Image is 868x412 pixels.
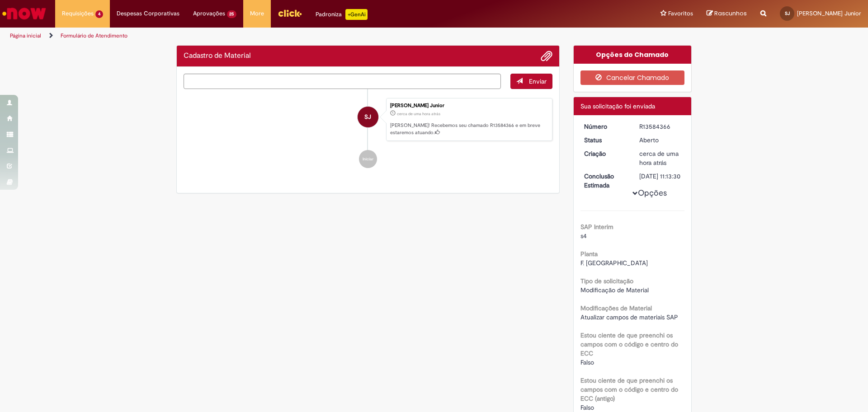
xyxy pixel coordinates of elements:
[639,136,681,145] div: Aberto
[510,74,552,89] button: Enviar
[250,9,264,18] span: More
[184,98,552,141] li: Sergio Fahd Junior
[529,77,547,85] span: Enviar
[580,102,655,110] span: Sua solicitação foi enviada
[580,376,678,403] b: Estou ciente de que preenchi os campos com o código e centro do ECC (antigo)
[7,28,572,44] ul: Trilhas de página
[1,5,47,23] img: ServiceNow
[580,358,594,366] span: Falso
[580,286,649,294] span: Modificação de Material
[95,10,103,18] span: 4
[785,10,790,16] span: SJ
[227,10,237,18] span: 25
[639,150,679,167] time: 01/10/2025 09:13:22
[707,9,747,18] a: Rascunhos
[390,103,547,108] div: [PERSON_NAME] Junior
[577,122,633,131] dt: Número
[390,122,547,136] p: [PERSON_NAME]! Recebemos seu chamado R13584366 e em breve estaremos atuando.
[639,150,679,167] span: cerca de uma hora atrás
[580,250,598,258] b: Planta
[714,9,747,18] span: Rascunhos
[577,136,633,145] dt: Status
[580,331,678,357] b: Estou ciente de que preenchi os campos com o código e centro do ECC
[580,403,594,412] span: Falso
[580,313,678,321] span: Atualizar campos de materiais SAP
[580,259,648,267] span: F. [GEOGRAPHIC_DATA]
[10,32,41,39] a: Página inicial
[639,172,681,181] div: [DATE] 11:13:30
[278,6,302,20] img: click_logo_yellow_360x200.png
[364,106,371,128] span: SJ
[580,304,652,312] b: Modificações de Material
[397,111,440,117] time: 01/10/2025 09:13:22
[580,277,633,285] b: Tipo de solicitação
[580,232,587,240] span: s4
[345,9,368,20] p: +GenAi
[184,89,552,178] ul: Histórico de tíquete
[639,122,681,131] div: R13584366
[184,52,251,60] h2: Cadastro de Material Histórico de tíquete
[797,9,861,17] span: [PERSON_NAME] Junior
[193,9,225,18] span: Aprovações
[62,9,94,18] span: Requisições
[668,9,693,18] span: Favoritos
[577,172,633,190] dt: Conclusão Estimada
[580,70,685,85] button: Cancelar Chamado
[580,223,613,231] b: SAP Interim
[574,46,692,64] div: Opções do Chamado
[397,111,440,117] span: cerca de uma hora atrás
[541,50,552,62] button: Adicionar anexos
[117,9,179,18] span: Despesas Corporativas
[358,107,378,127] div: Sergio Fahd Junior
[577,149,633,158] dt: Criação
[61,32,127,39] a: Formulário de Atendimento
[316,9,368,20] div: Padroniza
[639,149,681,167] div: 01/10/2025 09:13:22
